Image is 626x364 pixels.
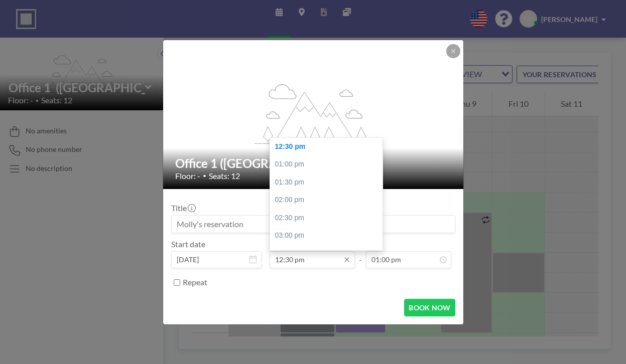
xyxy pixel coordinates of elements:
[172,216,455,233] input: Molly's reservation
[270,227,386,245] div: 03:00 pm
[270,155,386,173] div: 01:00 pm
[183,277,207,287] label: Repeat
[270,245,386,263] div: 03:30 pm
[175,171,200,181] span: Floor: -
[209,171,240,181] span: Seats: 12
[270,173,386,192] div: 01:30 pm
[270,191,386,209] div: 02:00 pm
[404,299,455,316] button: BOOK NOW
[270,138,386,156] div: 12:30 pm
[171,239,205,249] label: Start date
[254,83,372,143] g: flex-grow: 1.2;
[270,209,386,227] div: 02:30 pm
[175,156,452,171] h2: Office 1 ([GEOGRAPHIC_DATA])
[171,203,195,213] label: Title
[359,243,362,265] span: -
[203,172,206,179] span: •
